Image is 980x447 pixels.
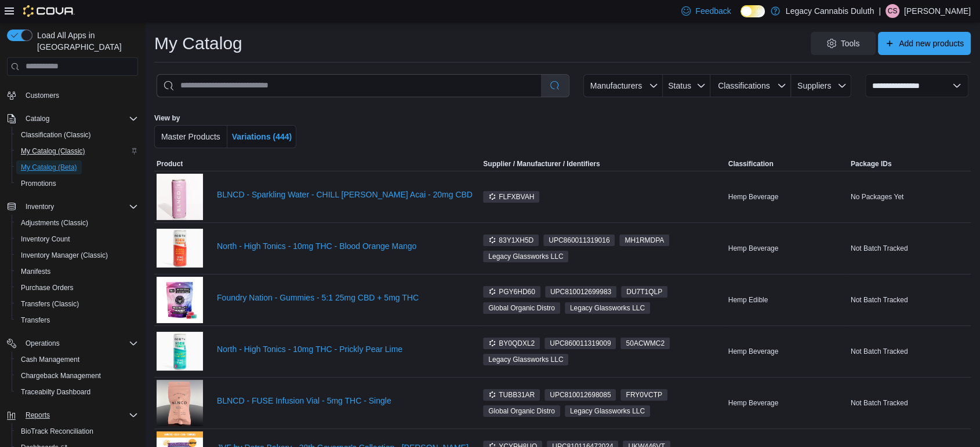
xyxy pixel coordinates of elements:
span: FLFXBVAH [488,192,534,202]
img: Foundry Nation - Gummies - 5:1 25mg CBD + 5mg THC [157,277,203,323]
button: Status [663,74,711,97]
span: PGY6HD60 [483,286,540,298]
button: Cash Management [12,351,143,368]
button: Inventory [2,199,143,215]
span: Inventory Manager (Classic) [16,248,138,262]
button: Reports [2,407,143,423]
span: My Catalog (Beta) [21,163,77,172]
span: Cash Management [21,355,79,364]
a: BLNCD - FUSE Infusion Vial - 5mg THC - Single [217,396,478,405]
span: Inventory Count [21,235,70,244]
span: BY0QDXL2 [483,338,540,349]
button: Inventory Count [12,231,143,247]
div: Hemp Edible [726,293,848,307]
span: Reports [26,411,50,420]
button: Promotions [12,175,143,192]
span: Classification (Classic) [21,130,91,140]
span: Master Products [161,132,220,141]
span: BioTrack Reconciliation [21,427,93,436]
button: Transfers [12,312,143,328]
p: Legacy Cannabis Duluth [786,4,874,18]
button: Classifications [710,74,791,97]
span: Reports [21,408,138,422]
span: 83Y1XH5D [488,235,533,246]
span: Classification (Classic) [16,128,138,142]
span: MH1RMDPA [625,235,664,246]
span: Global Organic Distro [483,405,560,417]
span: Transfers [16,313,138,327]
span: FRY0VCTP [620,389,667,401]
span: DU7T1QLP [621,286,667,298]
button: Manufacturers [583,74,662,97]
div: No Packages Yet [848,190,971,204]
span: Operations [26,339,60,348]
a: Inventory Manager (Classic) [16,248,112,262]
span: Classification [728,159,774,168]
a: Chargeback Management [16,369,106,383]
span: PGY6HD60 [488,287,535,297]
span: Chargeback Management [21,371,101,380]
button: My Catalog (Beta) [12,159,143,175]
span: Supplier / Manufacturer / Identifiers [483,159,600,168]
span: MH1RMDPA [619,235,669,246]
span: My Catalog (Classic) [16,144,138,158]
img: BLNCD - FUSE Infusion Vial - 5mg THC - Single [157,380,203,426]
span: Purchase Orders [16,281,138,295]
a: My Catalog (Classic) [16,144,90,158]
div: Not Batch Tracked [848,345,971,358]
a: My Catalog (Beta) [16,160,82,174]
span: Add new products [899,38,964,49]
span: Dark Mode [741,17,741,18]
span: UPC 860011319009 [550,338,611,349]
button: Suppliers [791,74,851,97]
img: North - High Tonics - 10mg THC - Blood Orange Mango [157,229,203,268]
span: Legacy Glassworks LLC [570,406,645,416]
span: Manifests [21,267,50,276]
img: Cova [23,5,75,17]
span: Package IDs [851,159,892,168]
a: North - High Tonics - 10mg THC - Prickly Pear Lime [217,345,478,354]
a: BioTrack Reconciliation [16,424,98,438]
a: Transfers [16,313,55,327]
button: Operations [21,336,64,350]
span: Transfers (Classic) [21,299,79,309]
span: Global Organic Distro [488,406,555,416]
button: Classification (Classic) [12,127,143,143]
div: Not Batch Tracked [848,396,971,410]
span: UPC 860011319016 [549,235,609,246]
input: Dark Mode [741,5,765,17]
span: Customers [21,88,138,102]
span: Legacy Glassworks LLC [483,251,568,262]
span: UPC 810012698085 [550,390,611,400]
span: Promotions [16,177,138,190]
span: Status [668,81,691,90]
button: Customers [2,87,143,104]
span: Global Organic Distro [483,302,560,314]
button: Master Products [154,125,227,148]
span: FRY0VCTP [626,390,662,400]
button: Adjustments (Classic) [12,215,143,231]
a: Inventory Count [16,232,75,246]
span: BioTrack Reconciliation [16,424,138,438]
span: 50ACWMC2 [626,338,665,349]
span: Cash Management [16,353,138,367]
span: My Catalog (Classic) [21,146,85,156]
span: UPC860011319009 [545,338,616,349]
a: Transfers (Classic) [16,297,84,311]
span: Traceabilty Dashboard [21,387,90,397]
span: Manufacturers [590,81,642,90]
span: Catalog [21,112,138,126]
span: CS [888,4,898,18]
div: Hemp Beverage [726,241,848,255]
button: Transfers (Classic) [12,296,143,312]
span: TUBB31AR [483,389,540,401]
span: TUBB31AR [488,390,535,400]
span: 50ACWMC2 [620,338,670,349]
button: Tools [811,32,876,55]
label: View by [154,113,180,123]
img: North - High Tonics - 10mg THC - Prickly Pear Lime [157,332,203,371]
span: Legacy Glassworks LLC [483,354,568,365]
span: Classifications [718,81,770,90]
span: Tools [841,38,860,49]
div: Hemp Beverage [726,396,848,410]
